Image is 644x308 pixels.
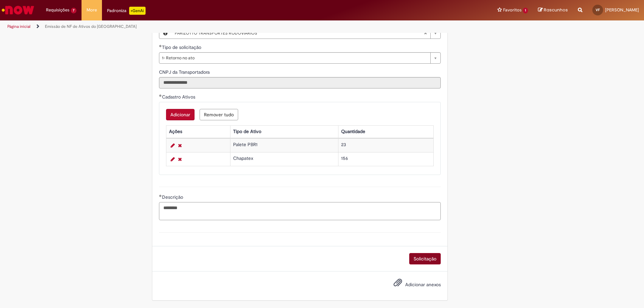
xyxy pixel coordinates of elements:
[159,94,162,97] span: Obrigatório Preenchido
[338,152,434,166] td: 156
[159,69,211,75] span: Somente leitura - CNPJ da Transportadora
[503,7,522,13] span: Favoritos
[129,7,146,15] p: +GenAi
[87,7,97,13] span: More
[159,28,171,39] button: Transportadora, Visualizar este registro PARIZOTTO TRANSPORTES RODOVIARIOS
[596,8,600,12] span: VF
[230,138,338,152] td: Palete PBR1
[338,138,434,152] td: 23
[175,28,424,39] span: PARIZOTTO TRANSPORTES RODOVIARIOS
[159,45,162,47] span: Obrigatório Preenchido
[538,7,568,13] a: Rascunhos
[159,194,162,197] span: Obrigatório Preenchido
[200,109,238,120] button: Remove all rows for Cadastro Ativos
[45,24,137,29] a: Emissão de NF de Ativos do [GEOGRAPHIC_DATA]
[230,125,338,138] th: Tipo de Ativo
[176,141,183,149] a: Remover linha 1
[230,152,338,166] td: Chapatex
[338,125,434,138] th: Quantidade
[71,8,76,13] span: 7
[162,94,197,100] span: Cadastro Ativos
[7,24,31,29] a: Página inicial
[523,8,528,13] span: 1
[159,202,441,220] textarea: Descrição
[420,28,430,39] abbr: Limpar campo Transportadora
[176,155,183,163] a: Remover linha 2
[169,141,176,149] a: Editar Linha 1
[405,282,441,288] span: Adicionar anexos
[159,77,441,88] input: CNPJ da Transportadora
[166,125,230,138] th: Ações
[171,28,440,39] a: PARIZOTTO TRANSPORTES RODOVIARIOSLimpar campo Transportadora
[166,109,195,120] button: Add a row for Cadastro Ativos
[392,276,404,292] button: Adicionar anexos
[162,44,203,50] span: Tipo de solicitação
[107,7,146,15] div: Padroniza
[162,53,427,63] span: 1- Retorno no ato
[162,194,184,200] span: Descrição
[409,253,441,264] button: Solicitação
[46,7,69,13] span: Requisições
[169,155,176,163] a: Editar Linha 2
[605,7,639,13] span: [PERSON_NAME]
[1,3,35,17] img: ServiceNow
[5,20,424,33] ul: Trilhas de página
[544,7,568,13] span: Rascunhos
